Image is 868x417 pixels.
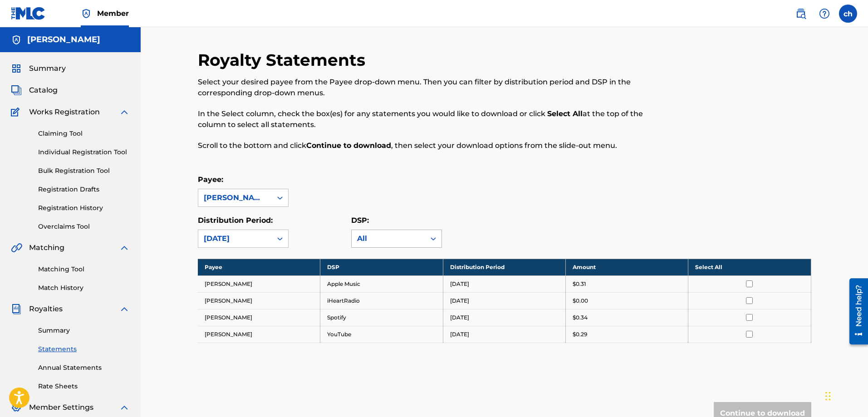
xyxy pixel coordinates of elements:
[198,77,670,98] p: Select your desired payee from the Payee drop-down menu. Then you can filter by distribution peri...
[443,275,565,292] td: [DATE]
[198,175,223,184] label: Payee:
[573,314,588,322] p: $0.34
[119,107,130,118] img: expand
[38,166,130,176] a: Bulk Registration Tool
[119,304,130,314] img: expand
[198,216,273,225] label: Distribution Period:
[11,402,22,413] img: Member Settings
[11,63,66,74] a: SummarySummary
[11,85,58,96] a: CatalogCatalog
[839,5,857,23] div: User Menu
[357,233,420,244] div: All
[198,108,670,130] p: In the Select column, check the box(es) for any statements you would like to download or click at...
[573,297,588,305] p: $0.00
[204,233,266,244] div: [DATE]
[29,304,63,314] span: Royalties
[11,107,23,118] img: Works Registration
[198,275,320,292] td: [PERSON_NAME]
[320,326,443,343] td: YouTube
[573,280,586,288] p: $0.31
[823,373,868,417] iframe: Chat Widget
[443,259,565,275] th: Distribution Period
[29,107,100,118] span: Works Registration
[320,309,443,326] td: Spotify
[38,129,130,138] a: Claiming Tool
[27,34,100,45] h5: Cesar Hernandez
[38,147,130,157] a: Individual Registration Tool
[11,34,22,45] img: Accounts
[38,222,130,231] a: Overclaims Tool
[29,85,58,96] span: Catalog
[198,50,370,70] h2: Royalty Statements
[815,5,834,23] div: Help
[81,8,92,19] img: Top Rightsholder
[11,85,22,96] img: Catalog
[843,275,868,348] iframe: Resource Center
[198,140,670,151] p: Scroll to the bottom and click , then select your download options from the slide-out menu.
[306,141,391,150] strong: Continue to download
[29,63,66,74] span: Summary
[11,63,22,74] img: Summary
[204,192,266,203] div: [PERSON_NAME]
[29,402,93,413] span: Member Settings
[198,326,320,343] td: [PERSON_NAME]
[38,185,130,194] a: Registration Drafts
[320,259,443,275] th: DSP
[565,259,688,275] th: Amount
[198,259,320,275] th: Payee
[11,242,22,253] img: Matching
[198,292,320,309] td: [PERSON_NAME]
[38,283,130,293] a: Match History
[38,326,130,335] a: Summary
[819,8,830,19] img: help
[573,330,587,339] p: $0.29
[38,363,130,373] a: Annual Statements
[38,382,130,391] a: Rate Sheets
[11,7,46,20] img: MLC Logo
[443,292,565,309] td: [DATE]
[443,309,565,326] td: [DATE]
[825,383,831,410] div: Arrastrar
[792,5,810,23] a: Public Search
[547,109,583,118] strong: Select All
[320,275,443,292] td: Apple Music
[11,304,22,314] img: Royalties
[351,216,369,225] label: DSP:
[823,373,868,417] div: Widget de chat
[119,242,130,253] img: expand
[198,309,320,326] td: [PERSON_NAME]
[443,326,565,343] td: [DATE]
[38,203,130,213] a: Registration History
[119,402,130,413] img: expand
[688,259,811,275] th: Select All
[38,265,130,274] a: Matching Tool
[320,292,443,309] td: iHeartRadio
[29,242,64,253] span: Matching
[795,8,806,19] img: search
[97,8,129,19] span: Member
[38,344,130,354] a: Statements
